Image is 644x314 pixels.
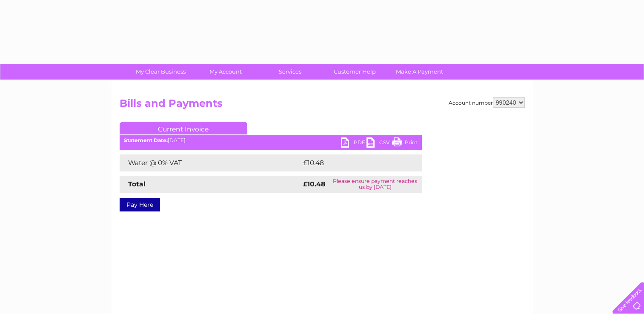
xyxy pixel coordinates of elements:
div: [DATE] [120,137,422,143]
a: My Account [190,64,260,80]
td: £10.48 [301,154,404,171]
a: Print [392,137,418,150]
a: Current Invoice [120,122,247,134]
div: Account number [449,97,525,108]
b: Statement Date: [124,137,168,143]
strong: Total [128,180,146,188]
a: My Clear Business [126,64,196,80]
strong: £10.48 [303,180,325,188]
a: Pay Here [120,198,160,211]
td: Water @ 0% VAT [120,154,301,171]
a: CSV [366,137,392,150]
a: Make A Payment [384,64,455,80]
td: Please ensure payment reaches us by [DATE] [329,176,422,193]
a: Customer Help [320,64,390,80]
a: Services [255,64,325,80]
h2: Bills and Payments [120,97,525,114]
a: PDF [341,137,366,150]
